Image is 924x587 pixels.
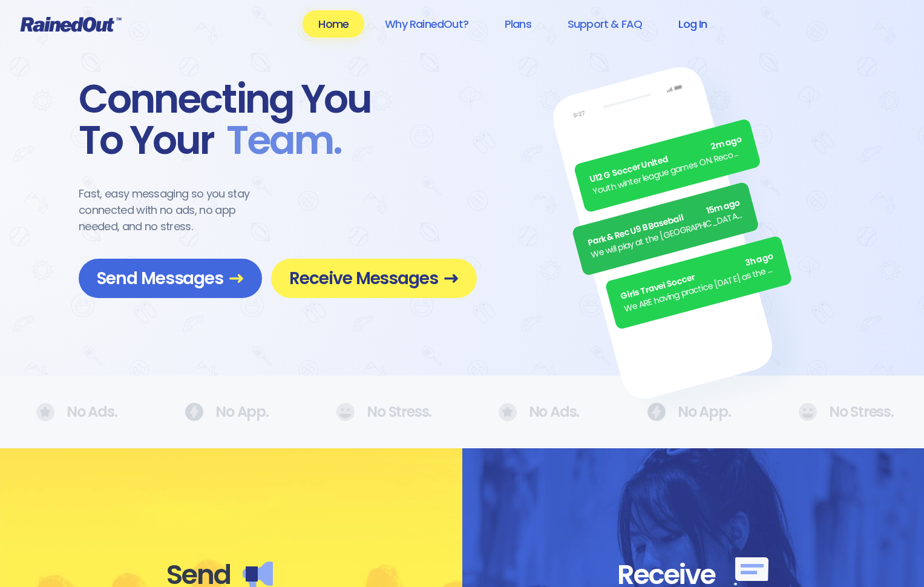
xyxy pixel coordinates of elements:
img: No Ads. [336,403,355,421]
div: Girls Travel Soccer [619,250,775,303]
div: We will play at the [GEOGRAPHIC_DATA]. Wear white, be at the field by 5pm. [589,208,745,262]
a: Receive Messages [271,259,477,298]
div: No Ads. [499,403,574,422]
a: Support & FAQ [552,10,658,38]
span: Send Messages [97,268,244,289]
div: No Ads. [36,403,112,422]
a: Why RainedOut? [369,10,484,38]
div: No App. [185,403,263,421]
img: No Ads. [185,403,203,421]
img: No Ads. [647,403,666,421]
div: U12 G Soccer United [588,133,744,187]
div: No Stress. [798,403,888,421]
img: No Ads. [36,403,54,422]
a: Log In [663,10,722,38]
span: 3h ago [744,250,775,270]
img: No Ads. [499,403,517,422]
div: Fast, easy messaging so you stay connected with no ads, no app needed, and no stress. [79,185,272,234]
div: No Stress. [336,403,425,421]
div: No App. [647,403,726,421]
a: Send Messages [79,259,262,298]
span: Receive Messages [289,268,459,289]
div: Youth winter league games ON. Recommend running shoes/sneakers for players as option for footwear. [591,145,747,199]
div: Park & Rec U9 B Baseball [586,196,742,250]
img: No Ads. [798,403,817,421]
span: 2m ago [709,133,743,154]
a: Plans [489,10,547,38]
span: 15m ago [705,196,741,217]
a: Home [303,10,364,38]
div: We ARE having practice [DATE] as the sun is finally out. [623,262,778,316]
div: Connecting You To Your [79,79,477,161]
span: Team . [214,120,341,161]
